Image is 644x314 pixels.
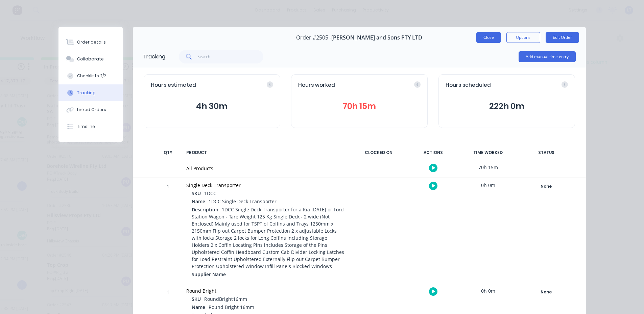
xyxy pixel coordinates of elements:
[143,53,165,61] div: Tracking
[58,118,123,135] button: Timeline
[463,283,514,298] div: 0h 0m
[408,146,459,160] div: ACTIONS
[77,56,104,62] div: Collaborate
[546,32,579,43] button: Edit Order
[446,81,491,89] span: Hours scheduled
[353,146,404,160] div: CLOCKED ON
[463,178,514,193] div: 0h 0m
[463,146,514,160] div: TIME WORKED
[186,287,345,294] div: Round Bright
[182,146,349,160] div: PRODUCT
[331,34,422,41] span: [PERSON_NAME] and Sons PTY LTD
[518,146,575,160] div: STATUS
[192,206,344,269] span: 1DCC Single Deck Transporter for a Kia [DATE] or Ford Station Wagon - Tare Weight 125 Kg Single D...
[204,296,247,302] span: RoundBright16mm
[209,304,254,310] span: Round Bright 16mm
[522,287,571,297] button: None
[151,81,196,89] span: Hours estimated
[186,165,345,172] div: All Products
[522,182,571,191] div: None
[522,182,571,191] button: None
[151,100,273,113] button: 4h 30m
[192,295,201,303] span: SKU
[58,68,123,84] button: Checklists 2/2
[186,182,345,189] div: Single Deck Transporter
[522,288,571,296] div: None
[506,32,540,43] button: Options
[58,34,123,51] button: Order details
[58,101,123,118] button: Linked Orders
[446,100,568,113] button: 222h 0m
[209,198,277,205] span: 1DCC Single Deck Transporter
[197,50,263,63] input: Search...
[158,179,178,283] div: 1
[58,51,123,68] button: Collaborate
[192,271,226,278] span: Supplier Name
[77,39,106,45] div: Order details
[519,51,576,62] button: Add manual time entry
[463,160,514,175] div: 70h 15m
[77,90,96,96] div: Tracking
[58,84,123,101] button: Tracking
[192,190,201,197] span: SKU
[298,81,335,89] span: Hours worked
[192,198,205,205] span: Name
[296,34,331,41] span: Order #2505 -
[192,304,205,311] span: Name
[158,146,178,160] div: QTY
[77,124,95,130] div: Timeline
[204,190,216,197] span: 1DCC
[77,107,106,113] div: Linked Orders
[298,100,421,113] button: 70h 15m
[476,32,501,43] button: Close
[192,206,218,213] span: Description
[77,73,106,79] div: Checklists 2/2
